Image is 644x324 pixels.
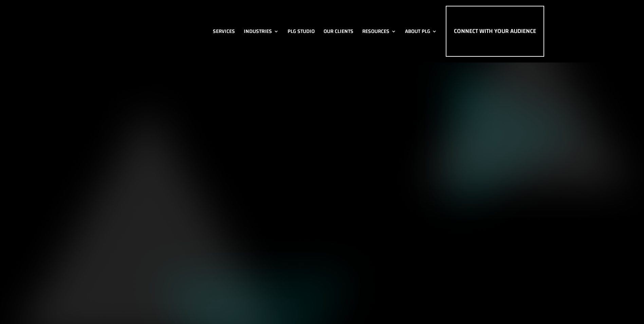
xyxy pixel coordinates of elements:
[244,6,279,57] a: Industries
[324,6,353,57] a: Our Clients
[288,6,315,57] a: PLG Studio
[213,6,235,57] a: Services
[446,6,544,57] a: Connect with Your Audience
[362,6,396,57] a: Resources
[405,6,437,57] a: About PLG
